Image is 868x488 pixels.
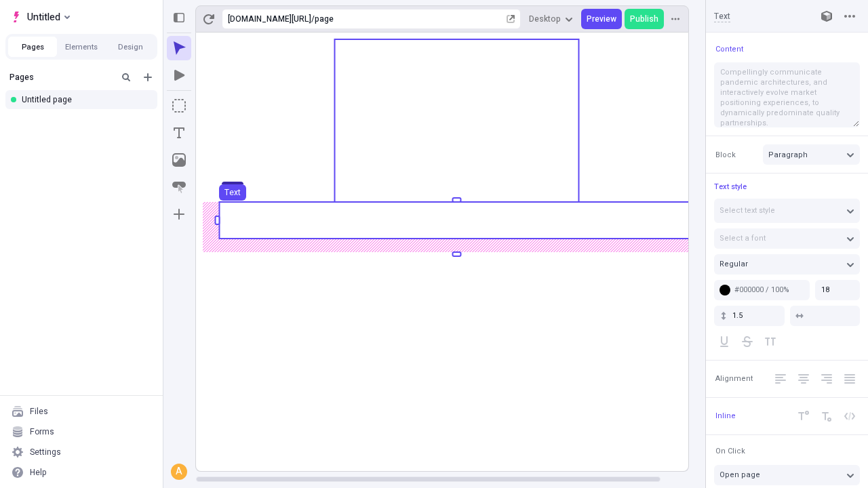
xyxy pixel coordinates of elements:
[311,14,315,24] div: /
[224,187,241,198] div: Text
[719,258,748,270] span: Regular
[219,184,246,201] button: Text
[30,406,48,417] div: Files
[167,94,191,118] button: Box
[714,465,860,485] button: Open page
[106,37,155,57] button: Design
[57,37,106,57] button: Elements
[529,14,561,24] span: Desktop
[719,469,760,481] span: Open page
[714,280,810,300] button: #000000 / 100%
[172,465,186,479] div: A
[840,406,860,426] button: Code
[524,9,578,29] button: Desktop
[714,199,860,223] button: Select text style
[713,146,738,163] button: Block
[9,72,113,83] div: Pages
[793,369,814,389] button: Center Align
[713,41,746,57] button: Content
[167,148,191,172] button: Image
[625,9,664,29] button: Publish
[715,446,745,456] span: On Click
[27,9,60,25] span: Untitled
[763,144,860,165] button: Paragraph
[840,369,860,389] button: Justify
[719,205,775,216] span: Select text style
[581,9,622,29] button: Preview
[714,62,860,127] textarea: Compellingly communicate pandemic architectures, and interactively evolve market positioning expe...
[715,44,743,54] span: Content
[734,285,804,295] div: #000000 / 100%
[228,14,311,24] div: [URL][DOMAIN_NAME]
[715,373,753,384] span: Alignment
[140,69,156,85] button: Add new
[770,369,791,389] button: Left Align
[719,232,766,244] span: Select a font
[167,121,191,145] button: Text
[22,94,146,105] div: Untitled page
[630,14,658,24] span: Publish
[816,369,837,389] button: Right Align
[768,149,808,161] span: Paragraph
[816,406,837,426] button: Subscript
[793,406,814,426] button: Superscript
[587,14,616,24] span: Preview
[713,371,755,387] button: Alignment
[315,14,504,24] div: page
[715,411,736,421] span: Inline
[8,37,57,57] button: Pages
[167,175,191,199] button: Button
[713,408,738,424] button: Inline
[714,181,747,192] span: Text style
[715,150,736,160] span: Block
[713,443,748,460] button: On Click
[714,228,860,249] button: Select a font
[30,447,61,457] div: Settings
[714,10,803,22] input: Text
[30,426,54,437] div: Forms
[714,254,860,274] button: Regular
[30,467,47,478] div: Help
[5,7,75,27] button: Select site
